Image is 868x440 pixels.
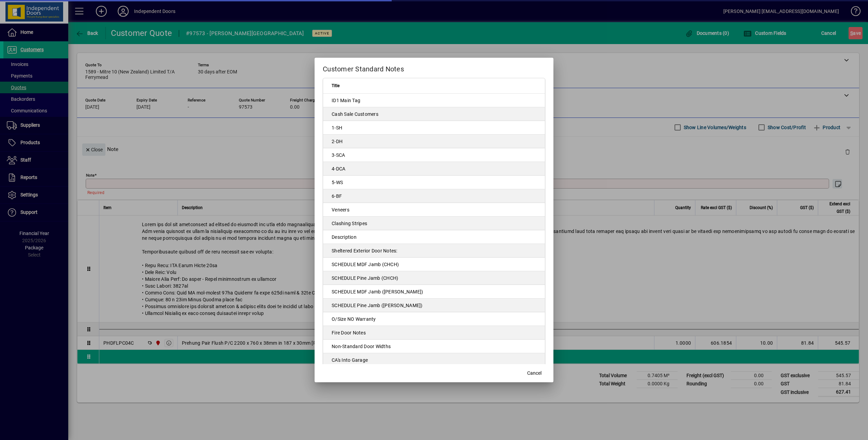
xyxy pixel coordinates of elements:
td: O/Size NO Warranty [323,312,545,326]
td: 3-SCA [323,148,545,162]
td: Sheltered Exterior Door Notes: [323,244,545,258]
td: Cash Sale Customers [323,107,545,121]
td: SCHEDULE MDF Jamb ([PERSON_NAME]) [323,285,545,299]
td: ID1 Main Tag [323,94,545,107]
td: SCHEDULE Pine Jamb (CHCH) [323,271,545,285]
td: CA's Into Garage [323,353,545,367]
td: Description [323,230,545,244]
td: Clashing Stripes [323,217,545,230]
td: Non-Standard Door Widths [323,340,545,353]
span: Cancel [527,370,541,377]
td: 4-DCA [323,162,545,176]
button: Cancel [523,367,545,380]
td: Veneers [323,203,545,217]
h2: Customer Standard Notes [315,58,553,78]
td: 6-BF [323,189,545,203]
td: SCHEDULE Pine Jamb ([PERSON_NAME]) [323,299,545,312]
td: 5-WS [323,176,545,189]
td: 2-DH [323,135,545,148]
td: Fire Door Notes [323,326,545,340]
td: 1-SH [323,121,545,135]
td: SCHEDULE MDF Jamb (CHCH) [323,258,545,271]
span: Title [332,82,339,90]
